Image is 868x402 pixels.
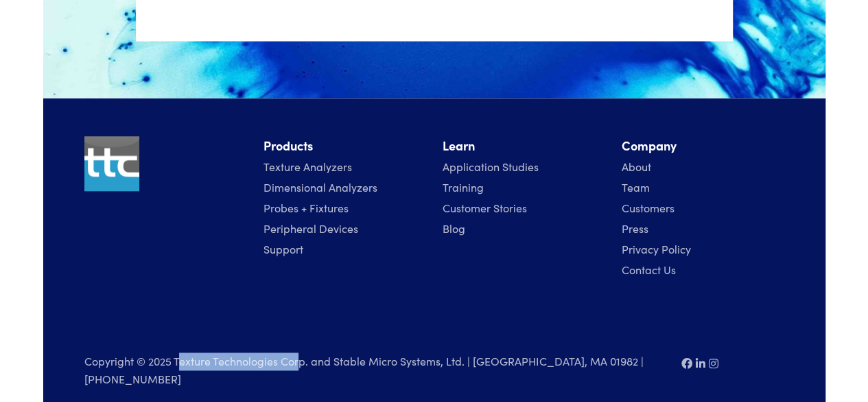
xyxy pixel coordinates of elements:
[84,371,181,386] a: [PHONE_NUMBER]
[622,159,651,174] a: About
[622,200,675,215] a: Customers
[84,353,665,388] p: Copyright © 2025 Texture Technologies Corp. and Stable Micro Systems, Ltd. | [GEOGRAPHIC_DATA], M...
[443,179,484,194] a: Training
[622,221,648,236] a: Press
[263,159,352,174] a: Texture Analyzers
[263,241,303,256] a: Support
[263,200,349,215] a: Probes + Fixtures
[622,262,676,277] a: Contact Us
[622,241,691,256] a: Privacy Policy
[263,221,358,236] a: Peripheral Devices
[443,200,527,215] a: Customer Stories
[84,136,139,191] img: ttc_logo_1x1_v1.0.png
[443,136,605,156] li: Learn
[443,159,539,174] a: Application Studies
[443,221,465,236] a: Blog
[263,179,377,194] a: Dimensional Analyzers
[263,136,426,156] li: Products
[622,179,650,194] a: Team
[622,136,784,156] li: Company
